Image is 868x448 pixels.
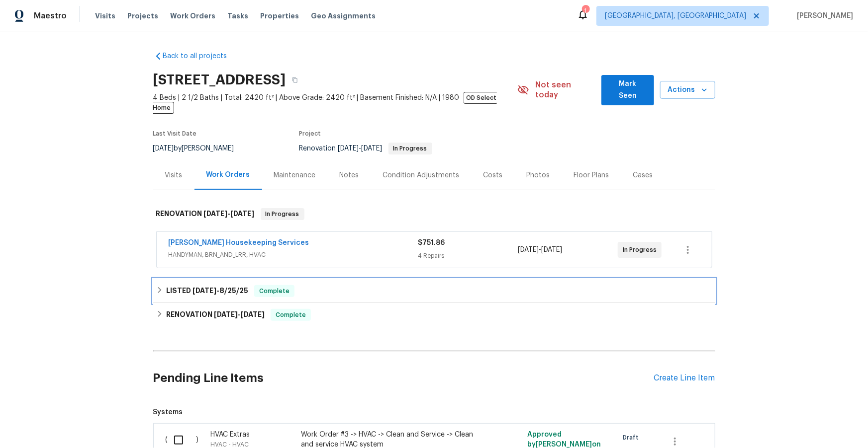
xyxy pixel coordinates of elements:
span: Visits [95,11,115,21]
span: Projects [127,11,158,21]
span: HANDYMAN, BRN_AND_LRR, HVAC [169,250,418,260]
span: [DATE] [204,210,228,217]
span: [DATE] [541,246,562,253]
span: Complete [255,286,293,296]
h6: LISTED [166,285,248,297]
div: Visits [165,170,183,180]
span: [DATE] [231,210,255,217]
div: 4 Repairs [418,251,518,261]
div: LISTED [DATE]-8/25/25Complete [153,279,715,303]
div: Cases [633,170,653,180]
div: 1 [582,6,589,16]
span: In Progress [623,245,661,255]
div: by [PERSON_NAME] [153,143,246,154]
div: Condition Adjustments [383,170,460,180]
a: Back to all projects [153,51,249,61]
span: Project [299,131,321,137]
span: Actions [668,84,707,96]
div: Maintenance [274,170,316,180]
span: OD Select Home [153,92,497,114]
span: Systems [153,407,715,417]
span: [DATE] [362,145,383,152]
button: Copy Address [286,71,304,89]
span: - [204,210,255,217]
span: - [193,287,248,294]
span: Tasks [227,12,248,19]
span: Draft [623,433,643,443]
span: HVAC - HVAC [210,442,249,448]
div: Notes [340,170,359,180]
span: HVAC Extras [210,431,250,438]
span: [DATE] [153,145,174,152]
span: - [518,245,562,255]
span: $751.86 [418,239,445,246]
span: Last Visit Date [153,131,197,137]
span: Geo Assignments [311,11,376,21]
span: [DATE] [193,287,216,294]
span: 8/25/25 [219,287,248,294]
span: Mark Seen [609,78,646,102]
span: In Progress [262,209,303,219]
span: [DATE] [338,145,359,152]
div: Work Orders [206,170,250,180]
span: [DATE] [518,246,539,253]
span: - [338,145,383,152]
span: Maestro [34,11,67,21]
span: [PERSON_NAME] [793,11,853,21]
div: Create Line Item [654,373,715,383]
span: 4 Beds | 2 1/2 Baths | Total: 2420 ft² | Above Grade: 2420 ft² | Basement Finished: N/A | 1980 [153,93,518,113]
span: Complete [272,310,310,320]
div: RENOVATION [DATE]-[DATE]In Progress [153,198,715,230]
span: Work Orders [170,11,215,21]
button: Mark Seen [601,75,654,105]
div: Costs [483,170,503,180]
span: Not seen today [535,80,595,100]
span: [DATE] [214,311,238,318]
span: [DATE] [241,311,265,318]
span: Renovation [299,145,432,152]
span: In Progress [389,146,431,151]
a: [PERSON_NAME] Housekeeping Services [169,239,309,246]
h6: RENOVATION [166,309,265,321]
div: Photos [527,170,550,180]
h2: [STREET_ADDRESS] [153,75,286,85]
button: Actions [660,81,715,99]
h6: RENOVATION [156,208,255,220]
div: Floor Plans [574,170,609,180]
div: RENOVATION [DATE]-[DATE]Complete [153,303,715,327]
span: [GEOGRAPHIC_DATA], [GEOGRAPHIC_DATA] [605,11,746,21]
span: - [214,311,265,318]
h2: Pending Line Items [153,355,654,401]
span: Properties [260,11,299,21]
